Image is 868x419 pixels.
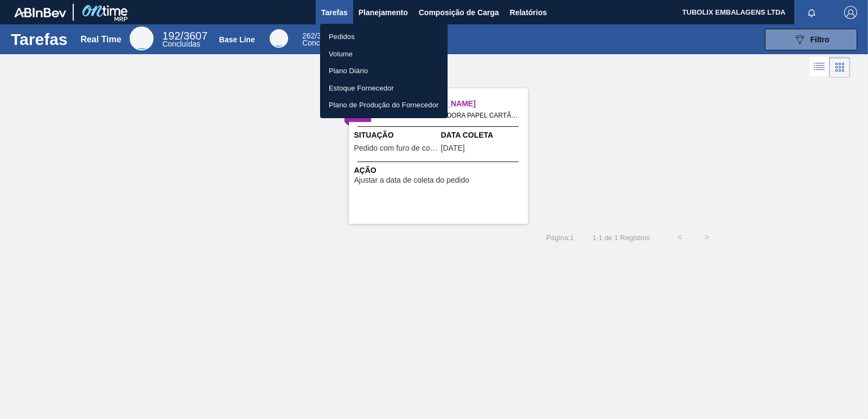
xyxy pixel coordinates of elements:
a: Estoque Fornecedor [320,80,448,97]
a: Plano Diário [320,62,448,80]
a: Pedidos [320,28,448,46]
a: Plano de Produção do Fornecedor [320,96,448,114]
a: Volume [320,46,448,63]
